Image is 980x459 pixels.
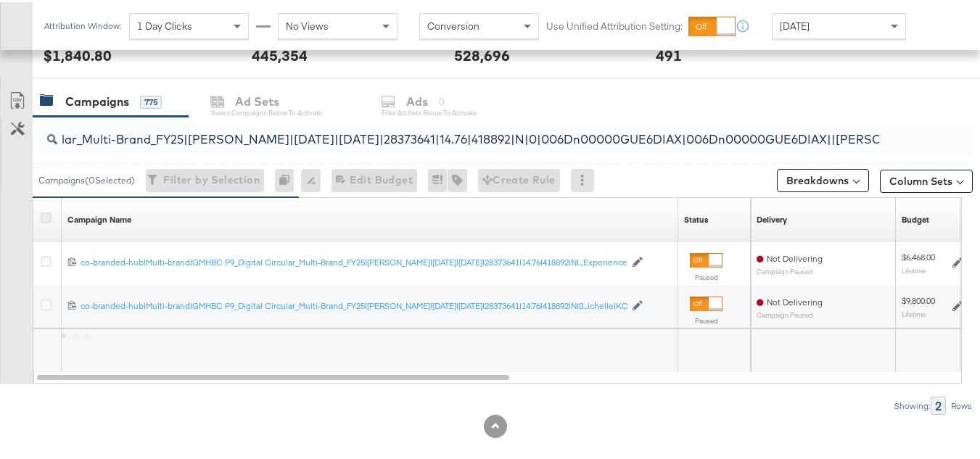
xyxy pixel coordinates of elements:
[767,294,823,305] span: Not Delivering
[275,167,301,190] div: 0
[67,212,131,223] a: Your campaign name.
[690,270,722,280] label: Paused
[757,212,787,223] div: Delivery
[684,212,709,223] a: Shows the current state of your Ad Campaign.
[454,43,510,64] div: 528,696
[902,307,926,316] sub: Lifetime
[950,399,973,409] div: Rows
[902,212,929,223] a: The maximum amount you're willing to spend on your ads, on average each day or over the lifetime ...
[780,17,810,30] span: [DATE]
[767,251,823,262] span: Not Delivering
[757,309,823,317] sub: Campaign Paused
[252,43,308,64] div: 445,354
[757,212,787,223] a: Reflects the ability of your Ad Campaign to achieve delivery based on ad states, schedule and bud...
[140,94,162,107] div: 775
[38,172,135,185] div: Campaigns ( 0 Selected)
[81,255,625,267] a: co-branded-hub|Multi-brand|GMHBC P9_Digital Circular_Multi-Brand_FY25|[PERSON_NAME]|[DATE]|[DATE]...
[777,167,869,190] button: Breakdowns
[137,17,192,30] span: 1 Day Clicks
[65,91,129,108] div: Campaigns
[757,265,823,273] sub: Campaign Paused
[931,394,946,413] div: 2
[427,17,479,30] span: Conversion
[81,298,625,310] div: co-branded-hub|Multi-brand|GMHBC P9_Digital Circular_Multi-Brand_FY25|[PERSON_NAME]|[DATE]|[DATE]...
[894,399,931,409] div: Showing:
[67,212,131,223] div: Campaign Name
[57,117,890,146] input: Search Campaigns by Name, ID or Objective
[684,212,709,223] div: Status
[902,249,935,261] div: $6,468.00
[902,264,926,273] sub: Lifetime
[286,17,329,30] span: No Views
[902,212,929,223] div: Budget
[656,43,682,64] div: 491
[902,293,935,305] div: $9,800.00
[81,298,625,310] a: co-branded-hub|Multi-brand|GMHBC P9_Digital Circular_Multi-Brand_FY25|[PERSON_NAME]|[DATE]|[DATE]...
[546,17,683,31] label: Use Unified Attribution Setting:
[880,168,973,191] button: Column Sets
[44,43,112,64] div: $1,840.80
[690,314,722,323] label: Paused
[44,19,122,29] div: Attribution Window:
